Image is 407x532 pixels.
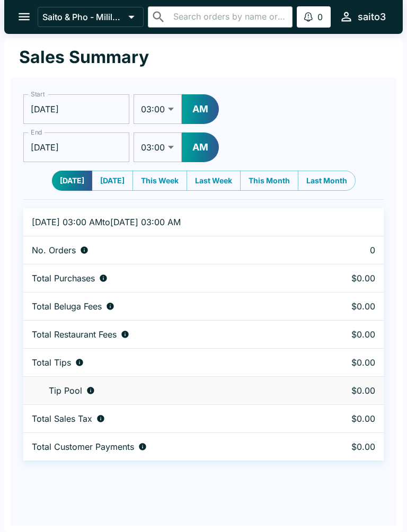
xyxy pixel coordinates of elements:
p: No. Orders [32,245,76,255]
button: AM [182,132,219,162]
p: Saito & Pho - Mililani [42,12,124,22]
p: $0.00 [321,357,375,368]
p: Total Sales Tax [32,413,92,424]
p: Tip Pool [49,385,82,396]
button: This Month [240,171,298,191]
div: Tips unclaimed by a waiter [32,385,304,396]
button: Last Week [187,171,241,191]
p: Total Tips [32,357,71,368]
p: $0.00 [321,301,375,312]
p: $0.00 [321,329,375,340]
button: Saito & Pho - Mililani [38,7,144,27]
p: $0.00 [321,413,375,424]
p: Total Restaurant Fees [32,329,117,340]
button: Last Month [298,171,356,191]
button: AM [182,94,219,124]
p: 0 [317,12,323,22]
input: Choose date, selected date is Sep 10, 2025 [23,132,129,162]
div: Total amount paid for orders by diners [32,441,304,452]
input: Choose date, selected date is Sep 9, 2025 [23,94,129,124]
div: Combined individual and pooled tips [32,357,304,368]
p: 0 [321,245,375,255]
div: saito3 [358,11,386,23]
p: [DATE] 03:00 AM to [DATE] 03:00 AM [32,217,304,227]
p: $0.00 [321,273,375,283]
button: This Week [132,171,187,191]
button: [DATE] [52,171,92,191]
p: Total Customer Payments [32,441,134,452]
p: Total Beluga Fees [32,301,102,312]
label: Start [31,90,45,99]
p: $0.00 [321,385,375,396]
div: Fees paid by diners to restaurant [32,329,304,340]
button: saito3 [335,5,390,28]
button: [DATE] [92,171,133,191]
div: Sales tax paid by diners [32,413,304,424]
input: Search orders by name or phone number [170,10,288,24]
div: Aggregate order subtotals [32,273,304,283]
button: open drawer [11,3,38,30]
label: End [31,128,42,137]
div: Number of orders placed [32,245,304,255]
div: Fees paid by diners to Beluga [32,301,304,312]
p: $0.00 [321,441,375,452]
h1: Sales Summary [19,47,149,68]
p: Total Purchases [32,273,95,283]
